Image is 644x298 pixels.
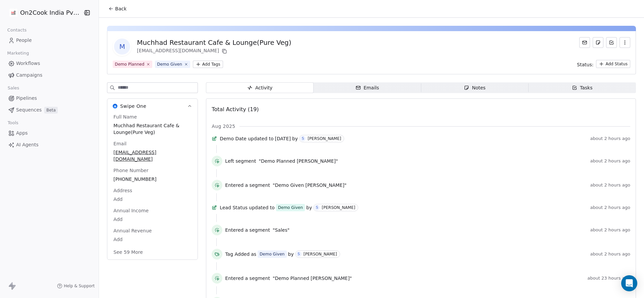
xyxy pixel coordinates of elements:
[260,251,285,257] div: Demo Given
[225,275,270,282] span: Entered a segment
[306,204,312,211] span: by
[112,227,153,234] span: Annual Revenue
[572,84,593,91] div: Tasks
[115,5,126,12] span: Back
[225,158,256,164] span: Left segment
[16,72,42,79] span: Campaigns
[44,107,58,114] span: Beta
[220,135,247,142] span: Demo Date
[251,251,256,257] span: as
[113,216,192,223] span: Add
[112,187,133,194] span: Address
[4,48,32,58] span: Marketing
[292,135,298,142] span: by
[308,136,341,141] div: [PERSON_NAME]
[112,114,138,120] span: Full Name
[302,136,304,141] div: S
[107,99,198,114] button: Swipe OneSwipe One
[464,84,485,91] div: Notes
[5,58,93,69] a: Workflows
[20,8,81,17] span: On2Cook India Pvt. Ltd.
[137,38,291,47] div: Muchhad Restaurant Cafe & Lounge(Pure Veg)
[9,9,17,17] img: on2cook%20logo-04%20copy.jpg
[590,205,630,210] span: about 2 hours ago
[16,95,37,102] span: Pipelines
[16,60,40,67] span: Workflows
[577,61,593,68] span: Status:
[113,149,192,162] span: [EMAIL_ADDRESS][DOMAIN_NAME]
[225,251,250,257] span: Tag Added
[248,135,274,142] span: updated to
[278,204,303,211] div: Demo Given
[113,196,192,203] span: Add
[8,7,78,18] button: On2Cook India Pvt. Ltd.
[225,227,270,233] span: Entered a segment
[114,39,130,55] span: M
[590,158,630,164] span: about 2 hours ago
[157,61,182,67] div: Demo Given
[220,204,248,211] span: Lead Status
[590,251,630,257] span: about 2 hours ago
[590,227,630,233] span: about 2 hours ago
[5,104,93,116] a: SequencesBeta
[259,158,338,164] span: "Demo Planned [PERSON_NAME]"
[113,236,192,243] span: Add
[288,251,294,257] span: by
[16,130,28,137] span: Apps
[5,35,93,46] a: People
[109,246,147,258] button: See 59 More
[304,252,337,256] div: [PERSON_NAME]
[590,182,630,188] span: about 2 hours ago
[5,118,21,128] span: Tools
[275,135,291,142] span: [DATE]
[356,84,379,91] div: Emails
[5,70,93,81] a: Campaigns
[115,61,144,67] div: Demo Planned
[273,182,346,189] span: "Demo Given [PERSON_NAME]"
[64,283,95,289] span: Help & Support
[225,182,270,189] span: Entered a segment
[113,104,117,108] img: Swipe One
[249,204,275,211] span: updated to
[16,37,32,44] span: People
[5,93,93,104] a: Pipelines
[113,122,192,136] span: Muchhad Restaurant Cafe & Lounge(Pure Veg)
[107,114,198,259] div: Swipe OneSwipe One
[5,83,22,93] span: Sales
[273,275,352,282] span: "Demo Planned [PERSON_NAME]"
[104,3,130,15] button: Back
[16,106,42,114] span: Sequences
[621,275,637,291] div: Open Intercom Messenger
[113,176,192,182] span: [PHONE_NUMBER]
[5,128,93,139] a: Apps
[120,103,146,109] span: Swipe One
[5,139,93,150] a: AI Agents
[322,205,355,210] div: [PERSON_NAME]
[112,167,150,174] span: Phone Number
[212,123,235,130] span: Aug 2025
[590,136,630,141] span: about 2 hours ago
[57,283,95,289] a: Help & Support
[112,140,128,147] span: Email
[112,207,150,214] span: Annual Income
[298,251,300,257] div: S
[316,205,318,210] div: S
[273,227,289,233] span: "Sales"
[4,25,30,35] span: Contacts
[587,276,630,281] span: about 23 hours ago
[193,61,223,68] button: Add Tags
[212,106,259,113] span: Total Activity (19)
[137,47,291,55] div: [EMAIL_ADDRESS][DOMAIN_NAME]
[16,141,39,148] span: AI Agents
[596,60,630,68] button: Add Status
